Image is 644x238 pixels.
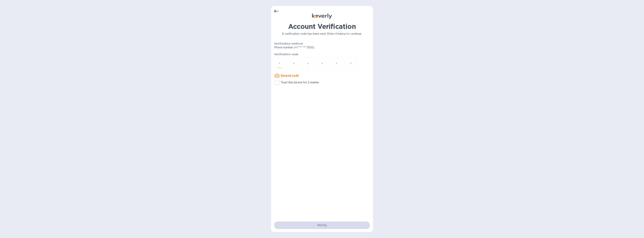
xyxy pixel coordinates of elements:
b: Verification method [274,42,303,45]
p: Trust this device for 2 weeks [281,81,319,84]
p: Phone number (+1 *** *** 1300) [274,46,343,49]
h1: Account Verification [274,22,370,30]
u: Resend code [281,74,299,77]
p: Verification code [274,52,370,56]
p: A verification code has been sent. Enter it below to continue. [274,32,370,36]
